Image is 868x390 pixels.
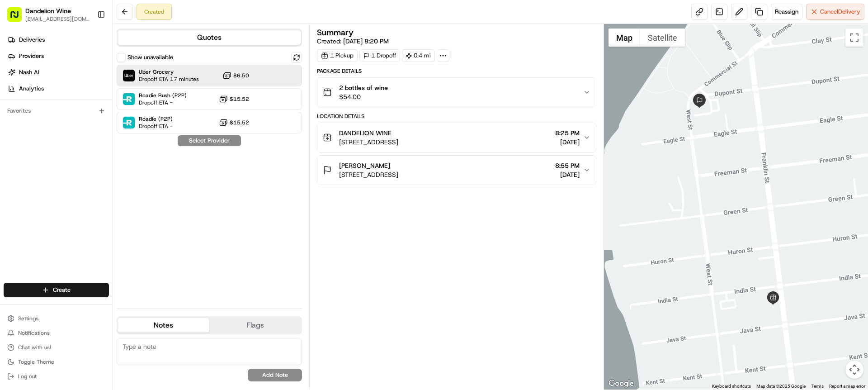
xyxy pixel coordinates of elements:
[98,165,101,172] span: •
[339,128,392,138] span: DANDELION WINE
[25,15,90,23] button: [EMAIL_ADDRESS][DOMAIN_NAME]
[139,76,199,83] span: Dropoff ETA 17 minutes
[73,199,149,215] a: 💻API Documentation
[219,118,249,127] button: $15.52
[845,29,863,47] button: Toggle fullscreen view
[9,86,25,103] img: 1736555255976-a54dd68f-1ca7-489b-9aae-adbdc363a1c4
[4,370,109,383] button: Log out
[19,68,39,76] span: Nash AI
[230,119,249,126] span: $15.52
[139,68,199,76] span: Uber Grocery
[139,92,187,99] span: Roadie Rush (P2P)
[555,128,580,138] span: 8:25 PM
[90,224,109,231] span: Pylon
[118,318,209,333] button: Notes
[230,95,249,103] span: $15.52
[402,49,435,62] div: 0.4 mi
[820,8,860,16] span: Cancel Delivery
[771,4,802,20] button: Reassign
[4,104,109,118] div: Favorites
[18,141,25,148] img: 1736555255976-a54dd68f-1ca7-489b-9aae-adbdc363a1c4
[9,9,27,27] img: Nash
[9,203,16,210] div: 📗
[19,86,35,103] img: 8571987876998_91fb9ceb93ad5c398215_72.jpg
[123,93,135,105] img: Roadie Rush (P2P)
[4,356,109,368] button: Toggle Theme
[18,165,25,172] img: 1736555255976-a54dd68f-1ca7-489b-9aae-adbdc363a1c4
[154,89,165,100] button: Start new chat
[4,49,113,63] a: Providers
[18,202,69,211] span: Knowledge Base
[18,373,37,380] span: Log out
[139,123,173,130] span: Dropoff ETA -
[4,283,109,297] button: Create
[209,318,301,333] button: Flags
[28,140,96,147] span: Wisdom [PERSON_NAME]
[53,286,71,294] span: Create
[609,29,640,47] button: Show street map
[18,344,51,351] span: Chat with us!
[222,71,249,80] button: $6.50
[555,170,580,179] span: [DATE]
[339,170,398,179] span: [STREET_ADDRESS]
[339,92,388,101] span: $54.00
[4,327,109,339] button: Notifications
[9,132,24,149] img: Wisdom Oko
[9,156,24,174] img: Wisdom Oko
[140,116,165,127] button: See all
[98,140,101,147] span: •
[25,6,71,15] button: Dandelion Wine
[41,86,148,95] div: Start new chat
[28,165,96,172] span: Wisdom [PERSON_NAME]
[317,156,595,185] button: [PERSON_NAME][STREET_ADDRESS]8:55 PM[DATE]
[24,58,149,68] input: Clear
[756,384,806,389] span: Map data ©2025 Google
[317,78,595,107] button: 2 bottles of wine$54.00
[139,99,187,106] span: Dropoff ETA -
[806,4,864,20] button: CancelDelivery
[339,161,390,170] span: [PERSON_NAME]
[18,315,38,322] span: Settings
[18,358,54,366] span: Toggle Theme
[317,37,389,46] span: Created:
[19,85,44,93] span: Analytics
[555,161,580,170] span: 8:55 PM
[343,37,389,45] span: [DATE] 8:20 PM
[19,36,45,44] span: Deliveries
[317,49,358,62] div: 1 Pickup
[640,29,685,47] button: Show satellite imagery
[9,36,165,51] p: Welcome 👋
[5,199,73,215] a: 📗Knowledge Base
[606,378,636,390] a: Open this area in Google Maps (opens a new window)
[4,81,113,96] a: Analytics
[4,4,94,25] button: Dandelion Wine[EMAIL_ADDRESS][DOMAIN_NAME]
[18,329,50,337] span: Notifications
[85,202,145,211] span: API Documentation
[606,378,636,390] img: Google
[829,384,865,389] a: Report a map error
[76,203,84,210] div: 💻
[339,83,388,92] span: 2 bottles of wine
[64,224,109,231] a: Powered byPylon
[317,67,596,75] div: Package Details
[4,33,113,47] a: Deliveries
[9,118,61,125] div: Past conversations
[359,49,400,62] div: 1 Dropoff
[775,8,798,16] span: Reassign
[317,113,596,120] div: Location Details
[139,115,173,123] span: Roadie (P2P)
[219,95,249,104] button: $15.52
[103,140,122,147] span: [DATE]
[317,29,354,37] h3: Summary
[233,72,249,79] span: $6.50
[555,138,580,147] span: [DATE]
[127,53,173,62] label: Show unavailable
[317,123,595,152] button: DANDELION WINE[STREET_ADDRESS]8:25 PM[DATE]
[123,117,135,128] img: Roadie (P2P)
[811,384,824,389] a: Terms (opens in new tab)
[4,341,109,354] button: Chat with us!
[118,30,301,45] button: Quotes
[339,138,398,147] span: [STREET_ADDRESS]
[4,65,113,80] a: Nash AI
